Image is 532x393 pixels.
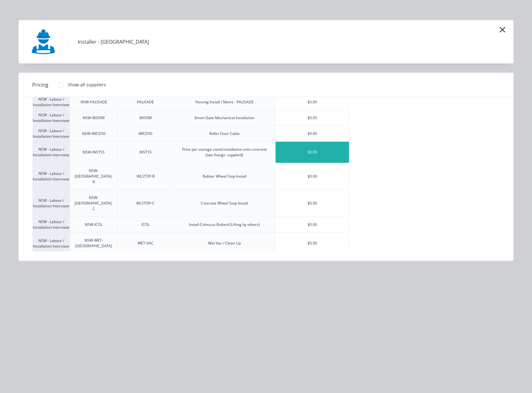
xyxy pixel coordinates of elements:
[276,217,349,232] div: $0.00
[139,149,152,155] div: INSTSS
[189,222,260,227] div: Install Colossus Bollard (Lifting by others)
[139,115,152,121] div: IBOOM
[276,163,349,190] div: $0.00
[33,217,70,232] div: NSW - Labour / Installation Interstate
[33,163,70,190] div: NSW - Labour / Installation Interstate
[276,233,349,254] div: $0.00
[136,201,155,206] div: WLSTOP-C
[142,222,150,227] div: ICOL
[33,190,70,217] div: NSW - Labour / Installation Interstate
[33,94,70,110] div: NSW - Labour / Installation Interstate
[33,141,70,163] div: NSW - Labour / Installation Interstate
[137,240,154,246] div: WET-VAC
[194,115,255,121] div: Boom Gate Mechanical Installation
[208,240,241,246] div: Wet Vac / Clean Up
[32,81,48,89] span: Pricing
[83,149,105,155] div: NSW-INSTSS
[75,168,113,185] div: NSW-[GEOGRAPHIC_DATA]-R
[138,131,152,136] div: IWCD50
[75,195,113,212] div: NSW-[GEOGRAPHIC_DATA]-C
[276,126,349,141] div: $0.00
[178,147,270,158] div: Price per storage stand installation onto concrete (two fixings- supplied)
[33,232,70,254] div: NSW - Labour / Installation Interstate
[276,142,349,163] div: $0.00
[209,131,240,136] div: Roller Door Cable
[276,110,349,126] div: $0.00
[276,190,349,217] div: $0.00
[201,201,248,206] div: Concrete Wheel Stop Install
[75,238,112,249] div: NSW-WET-[GEOGRAPHIC_DATA]
[78,38,149,45] div: Installer - [GEOGRAPHIC_DATA]
[203,174,246,179] div: Rubber Wheel Stop Install
[137,174,155,179] div: WLSTOP-R
[82,131,106,136] div: NSW-IWCD50
[83,115,105,121] div: NSW-IBOOM
[81,99,107,105] div: NSW-PALISADE
[276,94,349,110] div: $0.00
[85,222,102,227] div: NSW-ICOL
[33,126,70,141] div: NSW - Labour / Installation Interstate
[33,110,70,126] div: NSW - Labour / Installation Interstate
[28,26,59,57] img: Installer - NSW
[68,81,106,88] div: Show all suppliers
[137,99,154,105] div: PALISADE
[195,99,254,105] div: Fencing Install / Metre - PALISADE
